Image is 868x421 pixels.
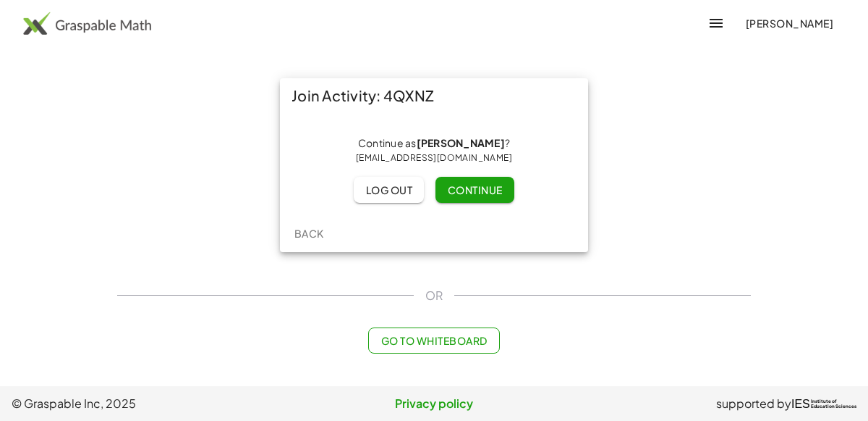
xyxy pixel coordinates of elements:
button: [PERSON_NAME] [733,10,845,36]
strong: [PERSON_NAME] [417,136,505,149]
span: Go to Whiteboard [380,334,487,347]
span: [PERSON_NAME] [745,17,833,30]
span: Back [294,227,323,240]
button: Log out [354,177,424,203]
div: Continue as ? [292,136,576,165]
span: Institute of Education Sciences [811,399,856,409]
span: © Graspable Inc, 2025 [12,395,293,412]
div: [EMAIL_ADDRESS][DOMAIN_NAME] [292,151,576,165]
span: OR [425,287,443,304]
button: Continue [435,177,514,203]
span: supported by [716,395,791,412]
div: Join Activity: 4QXNZ [280,78,588,113]
span: IES [791,397,810,411]
a: Privacy policy [293,395,574,412]
button: Go to Whiteboard [368,328,499,354]
button: Back [286,220,332,246]
span: Log out [365,183,412,196]
span: Continue [447,183,502,196]
a: IESInstitute ofEducation Sciences [791,395,856,412]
